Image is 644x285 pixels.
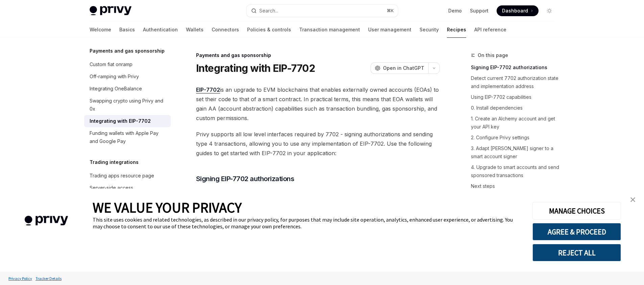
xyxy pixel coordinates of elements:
[90,158,139,166] h5: Trading integrations
[471,143,560,162] a: 3. Adapt [PERSON_NAME] signer to a smart account signer
[90,6,132,16] img: light logo
[186,22,204,38] a: Wallets
[383,65,424,72] span: Open in ChatGPT
[259,7,278,15] div: Search...
[471,162,560,181] a: 4. Upgrade to smart accounts and send sponsored transactions
[471,113,560,132] a: 1. Create an Alchemy account and get your API key
[544,5,555,16] button: Toggle dark mode
[90,60,133,68] div: Custom fiat onramp
[84,70,171,83] a: Off-ramping with Privy
[10,206,82,235] img: company logo
[119,22,135,38] a: Basics
[143,22,178,38] a: Authentication
[497,5,539,16] a: Dashboard
[246,5,398,17] button: Search...⌘K
[90,73,139,81] div: Off-ramping with Privy
[448,7,462,14] a: Demo
[84,95,171,115] a: Swapping crypto using Privy and 0x
[532,202,621,220] button: MANAGE CHOICES
[90,172,154,180] div: Trading apps resource page
[196,86,220,93] a: EIP-7702
[470,7,488,14] a: Support
[84,182,171,194] a: Server-side access
[93,199,242,216] span: WE VALUE YOUR PRIVACY
[84,127,171,147] a: Funding wallets with Apple Pay and Google Pay
[90,47,165,55] h5: Payments and gas sponsorship
[84,58,171,70] a: Custom fiat onramp
[84,83,171,95] a: Integrating OneBalance
[247,22,291,38] a: Policies & controls
[471,62,560,73] a: Signing EIP-7702 authorizations
[90,22,111,38] a: Welcome
[196,174,294,183] span: Signing EIP-7702 authorizations
[90,129,167,145] div: Funding wallets with Apple Pay and Google Pay
[299,22,360,38] a: Transaction management
[90,97,167,113] div: Swapping crypto using Privy and 0x
[368,22,411,38] a: User management
[471,73,560,92] a: Detect current 7702 authorization state and implementation address
[90,85,142,93] div: Integrating OneBalance
[478,51,508,59] span: On this page
[34,273,63,284] a: Tracker Details
[471,181,560,192] a: Next steps
[502,7,528,14] span: Dashboard
[84,170,171,182] a: Trading apps resource page
[474,22,506,38] a: API reference
[471,103,560,113] a: 0. Install dependencies
[84,115,171,127] a: Integrating with EIP-7702
[371,62,428,74] button: Open in ChatGPT
[532,244,621,261] button: REJECT ALL
[447,22,466,38] a: Recipes
[212,22,239,38] a: Connectors
[93,216,522,230] div: This site uses cookies and related technologies, as described in our privacy policy, for purposes...
[196,130,440,158] span: Privy supports all low level interfaces required by 7702 - signing authorizations and sending typ...
[626,193,640,206] a: close banner
[196,62,315,74] h1: Integrating with EIP-7702
[387,8,394,13] span: ⌘ K
[532,223,621,240] button: AGREE & PROCEED
[420,22,439,38] a: Security
[471,92,560,103] a: Using EIP-7702 capabilities
[7,273,34,284] a: Privacy Policy
[471,132,560,143] a: 2. Configure Privy settings
[196,85,440,123] span: is an upgrade to EVM blockchains that enables externally owned accounts (EOAs) to set their code ...
[90,117,151,125] div: Integrating with EIP-7702
[196,52,440,59] div: Payments and gas sponsorship
[90,184,133,192] div: Server-side access
[630,197,635,202] img: close banner
[196,188,440,216] span: Privy provides methods to sign EIP-7702 authorizations using the user’s embedded wallet. This aut...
